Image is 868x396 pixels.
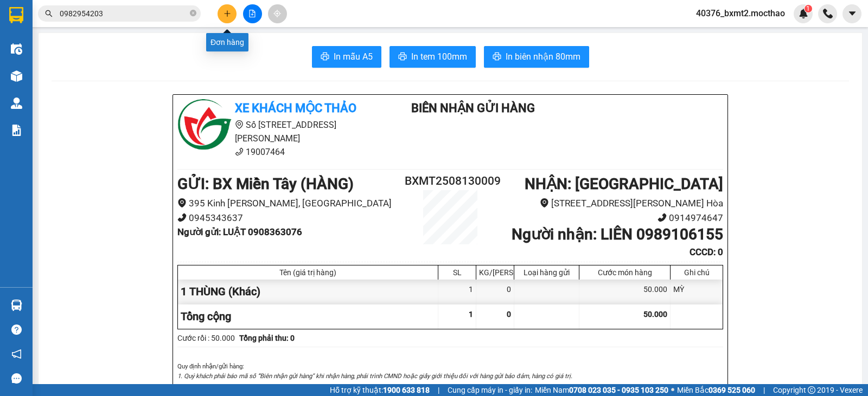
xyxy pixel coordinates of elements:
span: printer [321,52,329,62]
button: plus [218,4,237,23]
i: 1. Quý khách phải báo mã số “Biên nhận gửi hàng” khi nhận hàng, phải trình CMND hoặc giấy giới th... [177,372,572,380]
img: warehouse-icon [11,300,22,311]
span: notification [11,349,22,359]
span: close-circle [190,9,196,19]
span: Hỗ trợ kỹ thuật: [330,384,430,396]
button: file-add [243,4,262,23]
div: Đơn hàng [206,33,248,51]
b: Tổng phải thu: 0 [239,334,295,342]
span: environment [235,120,244,129]
span: file-add [248,10,256,17]
span: 50.000 [643,310,667,319]
strong: 0708 023 035 - 0935 103 250 [569,386,668,394]
li: Số [STREET_ADDRESS][PERSON_NAME] [177,118,379,145]
li: 395 Kinh [PERSON_NAME], [GEOGRAPHIC_DATA] [177,196,405,211]
span: | [438,384,439,396]
b: Xe khách Mộc Thảo [235,101,356,115]
div: Loại hàng gửi [517,268,576,277]
strong: 1900 633 818 [383,386,430,394]
span: phone [658,213,667,222]
input: Tìm tên, số ĐT hoặc mã đơn [60,8,188,20]
img: warehouse-icon [11,70,22,82]
strong: 0369 525 060 [709,386,755,394]
span: phone [235,147,244,156]
span: 1 [806,5,810,12]
span: copyright [808,386,815,394]
li: 0945343637 [177,211,405,225]
sup: 1 [805,5,812,12]
img: warehouse-icon [11,98,22,109]
span: phone [177,213,187,222]
button: aim [268,4,287,23]
button: printerIn biên nhận 80mm [484,46,589,68]
span: ⚪️ [671,388,674,392]
div: SL [441,268,473,277]
li: [STREET_ADDRESS][PERSON_NAME] Hòa [496,196,723,211]
span: aim [273,10,281,17]
img: solution-icon [11,125,22,136]
li: 0914974647 [496,211,723,225]
div: 1 THÙNG (Khác) [178,280,438,304]
span: | [763,384,765,396]
b: NHẬN : [GEOGRAPHIC_DATA] [525,175,723,193]
span: Miền Nam [535,384,668,396]
b: Người gửi : LUẬT 0908363076 [177,226,302,237]
img: icon-new-feature [799,9,808,18]
img: warehouse-icon [11,43,22,55]
b: CCCD : 0 [690,246,723,257]
span: close-circle [190,10,196,16]
img: phone-icon [823,9,833,18]
span: environment [540,198,549,207]
span: 0 [507,310,511,319]
span: environment [177,198,187,207]
button: printerIn mẫu A5 [312,46,381,68]
span: In mẫu A5 [334,50,373,63]
div: 50.000 [579,280,671,304]
b: Người nhận : LIÊN 0989106155 [512,225,723,243]
span: caret-down [847,9,857,18]
div: 0 [476,280,514,304]
span: message [11,373,22,384]
div: Cước rồi : 50.000 [177,332,235,344]
div: Cước món hàng [582,268,667,277]
span: 1 [469,310,473,319]
div: Tên (giá trị hàng) [181,268,435,277]
div: Ghi chú [673,268,720,277]
button: printerIn tem 100mm [390,46,476,68]
div: 1 [438,280,476,304]
span: printer [493,52,501,62]
span: search [45,10,53,17]
span: In biên nhận 80mm [506,50,580,63]
img: logo.jpg [177,99,232,153]
span: Miền Bắc [677,384,755,396]
h2: BXMT2508130009 [405,172,496,190]
span: 40376_bxmt2.mocthao [687,7,794,20]
span: plus [224,10,231,17]
span: printer [398,52,407,62]
span: Tổng cộng [181,310,231,323]
span: Cung cấp máy in - giấy in: [448,384,532,396]
img: logo-vxr [9,7,23,23]
span: In tem 100mm [411,50,467,63]
li: 19007464 [177,145,379,159]
b: GỬI : BX Miền Tây (HÀNG) [177,175,354,193]
b: Biên Nhận Gửi Hàng [411,101,535,115]
div: MỲ [671,280,723,304]
span: question-circle [11,324,22,335]
div: KG/[PERSON_NAME] [479,268,511,277]
button: caret-down [843,4,861,23]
